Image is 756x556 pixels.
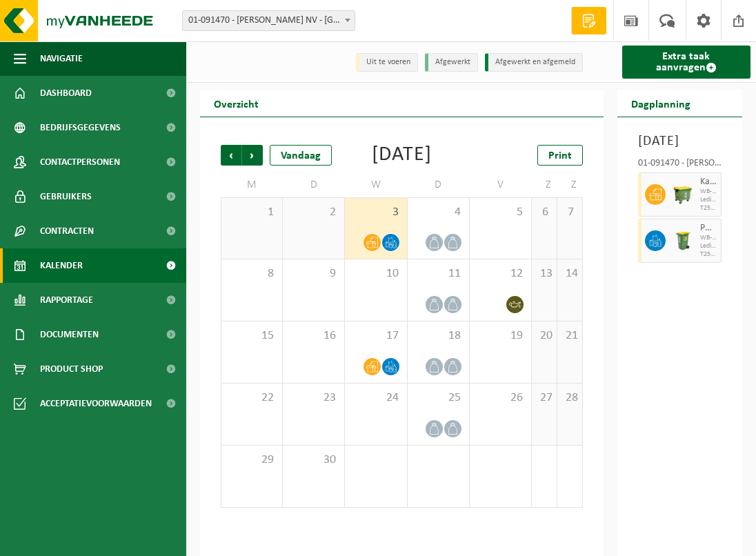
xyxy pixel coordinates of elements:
[40,110,121,145] span: Bedrijfsgegevens
[415,205,462,220] span: 4
[228,453,275,468] span: 29
[40,317,99,352] span: Documenten
[283,172,345,197] td: D
[415,266,462,281] span: 11
[352,390,399,406] span: 24
[673,230,693,251] img: WB-0240-HPE-GN-50
[242,145,263,166] span: Volgende
[700,188,718,196] span: WB-1100-HP karton/papier, los (bedrijven)
[638,159,722,172] div: 01-091470 - [PERSON_NAME] NV - [GEOGRAPHIC_DATA]
[548,150,572,161] span: Print
[425,53,478,72] li: Afgewerkt
[564,328,575,344] span: 21
[372,145,432,166] div: [DATE]
[477,205,524,220] span: 5
[532,172,557,197] td: Z
[617,90,704,117] h2: Dagplanning
[477,390,524,406] span: 26
[40,41,83,76] span: Navigatie
[564,205,575,220] span: 7
[290,205,337,220] span: 2
[408,172,470,197] td: D
[290,328,337,344] span: 16
[564,266,575,281] span: 14
[485,53,583,72] li: Afgewerkt en afgemeld
[40,386,152,421] span: Acceptatievoorwaarden
[539,328,550,344] span: 20
[700,250,718,259] span: T250001770892
[290,266,337,281] span: 9
[228,205,275,220] span: 1
[415,390,462,406] span: 25
[290,453,337,468] span: 30
[352,328,399,344] span: 17
[228,390,275,406] span: 22
[673,184,693,205] img: WB-1100-HPE-GN-50
[221,145,241,166] span: Vorige
[182,10,355,31] span: 01-091470 - MYLLE H. NV - BELLEGEM
[477,266,524,281] span: 12
[700,234,718,242] span: WB-0240-HP PMD (Plastiek, Metaal, Drankkartons) (bedrijven)
[700,177,718,188] span: Karton/papier, los (bedrijven)
[700,223,718,234] span: PMD (Plastiek, Metaal, Drankkartons) (bedrijven)
[415,328,462,344] span: 18
[470,172,532,197] td: V
[638,131,722,152] h3: [DATE]
[539,266,550,281] span: 13
[537,145,583,166] a: Print
[345,172,407,197] td: W
[228,328,275,344] span: 15
[40,283,93,317] span: Rapportage
[40,214,94,248] span: Contracten
[356,53,418,72] li: Uit te voeren
[40,145,120,179] span: Contactpersonen
[352,205,399,220] span: 3
[622,46,751,79] a: Extra taak aanvragen
[40,352,103,386] span: Product Shop
[539,205,550,220] span: 6
[700,204,718,212] span: T250001781936
[228,266,275,281] span: 8
[700,196,718,204] span: Lediging op vaste frequentie
[539,390,550,406] span: 27
[270,145,332,166] div: Vandaag
[477,328,524,344] span: 19
[183,11,355,30] span: 01-091470 - MYLLE H. NV - BELLEGEM
[700,242,718,250] span: Lediging op vaste frequentie
[352,266,399,281] span: 10
[564,390,575,406] span: 28
[40,179,92,214] span: Gebruikers
[200,90,272,117] h2: Overzicht
[40,76,92,110] span: Dashboard
[557,172,583,197] td: Z
[40,248,83,283] span: Kalender
[290,390,337,406] span: 23
[221,172,283,197] td: M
